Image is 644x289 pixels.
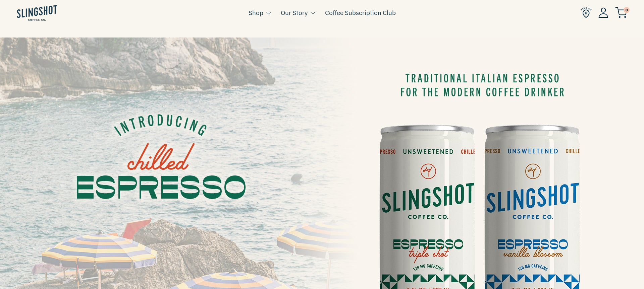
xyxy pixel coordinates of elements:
[325,8,396,18] a: Coffee Subscription Club
[615,7,627,18] img: cart
[615,9,627,17] a: 0
[598,7,608,18] img: Account
[281,8,308,18] a: Our Story
[624,7,630,13] span: 0
[249,8,263,18] a: Shop
[581,7,592,18] img: Find Us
